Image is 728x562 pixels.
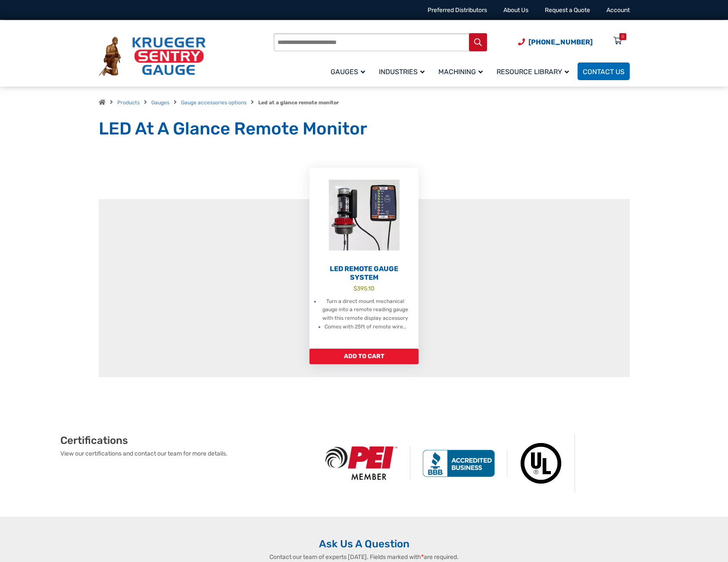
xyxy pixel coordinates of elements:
[606,6,630,14] a: Account
[181,100,247,106] a: Gauge accessories options
[60,449,313,458] p: View our certifications and contact our team for more details.
[583,68,625,76] span: Contact Us
[224,553,504,562] p: Contact our team of experts [DATE]. Fields marked with are required.
[99,537,630,550] h2: Ask Us A Question
[578,62,630,80] a: Contact Us
[331,68,365,76] span: Gauges
[151,100,169,106] a: Gauges
[258,100,339,106] strong: Led at a glance remote monitor
[518,37,593,47] a: Phone Number (920) 434-8860
[99,118,630,140] h1: LED At A Glance Remote Monitor
[545,6,590,14] a: Request a Quote
[313,446,410,480] img: PEI Member
[309,349,419,364] a: Add to cart: “LED Remote Gauge System”
[99,37,206,76] img: Krueger Sentry Gauge
[309,168,419,349] a: LED Remote Gauge System $395.10 Turn a direct mount mechanical gauge into a remote reading gauge ...
[309,168,419,262] img: LED Remote Gauge System
[320,297,410,323] li: Turn a direct mount mechanical gauge into a remote reading gauge with this remote display accessory
[528,38,593,46] span: [PHONE_NUMBER]
[507,434,575,493] img: Underwriters Laboratories
[622,33,624,40] div: 0
[309,265,419,282] h2: LED Remote Gauge System
[379,68,425,76] span: Industries
[410,450,507,477] img: BBB
[491,61,578,81] a: Resource Library
[325,323,406,331] li: Comes with 25ft of remote wire…
[353,285,357,292] span: $
[503,6,528,14] a: About Us
[60,434,313,447] h2: Certifications
[374,61,433,81] a: Industries
[428,6,487,14] a: Preferred Distributors
[433,61,491,81] a: Machining
[438,68,483,76] span: Machining
[353,285,375,292] bdi: 395.10
[497,68,569,76] span: Resource Library
[325,61,374,81] a: Gauges
[117,100,140,106] a: Products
